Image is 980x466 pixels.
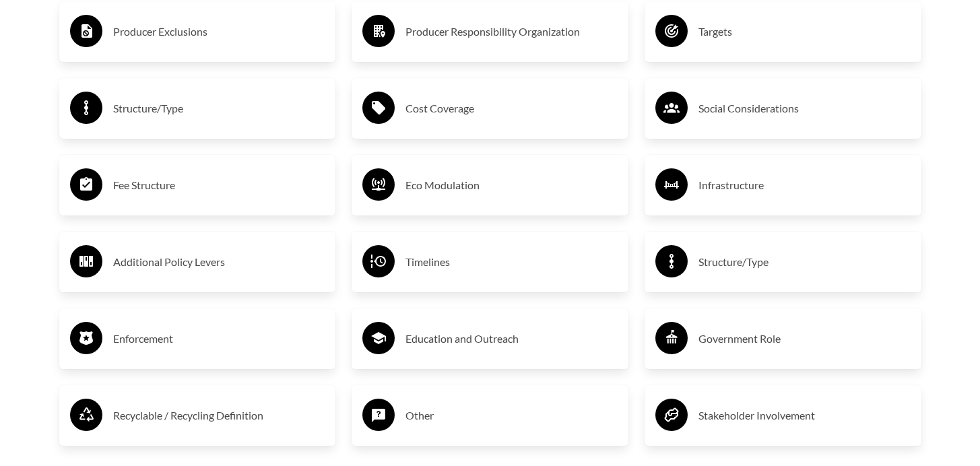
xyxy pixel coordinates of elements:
[113,328,325,349] h3: Enforcement
[113,98,325,119] h3: Structure/Type
[698,174,911,196] h3: Infrastructure
[698,251,911,273] h3: Structure/Type
[113,21,325,42] h3: Producer Exclusions
[698,328,911,349] h3: Government Role
[405,174,618,196] h3: Eco Modulation
[113,251,325,273] h3: Additional Policy Levers
[113,174,325,196] h3: Fee Structure
[698,98,911,119] h3: Social Considerations
[405,98,618,119] h3: Cost Coverage
[405,251,618,273] h3: Timelines
[405,328,618,349] h3: Education and Outreach
[405,21,618,42] h3: Producer Responsibility Organization
[405,405,618,426] h3: Other
[698,405,911,426] h3: Stakeholder Involvement
[113,405,325,426] h3: Recyclable / Recycling Definition
[698,21,911,42] h3: Targets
